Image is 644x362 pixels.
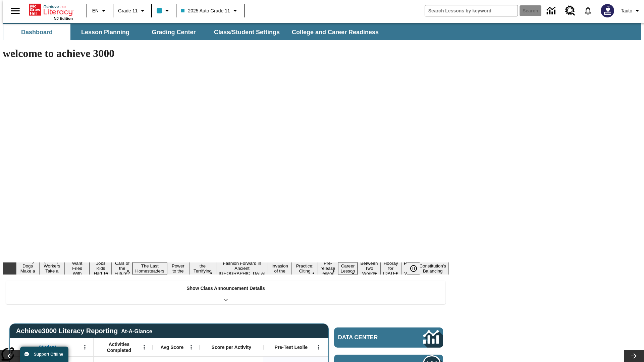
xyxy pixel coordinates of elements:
span: 2025 Auto Grade 11 [181,7,230,14]
button: Slide 2 Labor Day: Workers Take a Stand [39,257,64,280]
span: Activities Completed [97,341,141,353]
button: Class color is light blue. Change class color [154,5,174,17]
button: Slide 11 Mixed Practice: Citing Evidence [292,257,318,280]
button: Profile/Settings [618,5,644,17]
p: Show Class Announcement Details [186,285,265,292]
button: Language: EN, Select a language [89,5,111,17]
span: NJ Edition [54,16,73,20]
button: Grading Center [140,24,207,40]
button: Slide 15 Hooray for Constitution Day! [380,260,401,277]
span: Tauto [621,7,632,14]
button: Slide 5 Cars of the Future? [112,260,132,277]
a: Data Center [543,2,561,20]
img: Avatar [601,4,614,17]
button: Dashboard [3,24,70,40]
span: EN [92,7,99,14]
button: Slide 8 Attack of the Terrifying Tomatoes [189,257,216,280]
a: Notifications [579,2,597,19]
button: Grade: Grade 11, Select a grade [115,5,149,17]
button: Support Offline [20,347,68,362]
button: Slide 14 Between Two Worlds [358,260,380,277]
button: Lesson carousel, Next [624,350,644,362]
div: Show Class Announcement Details [6,281,445,304]
h1: welcome to achieve 3000 [3,47,449,60]
a: Home [29,3,73,16]
button: College and Career Readiness [286,24,384,40]
button: Slide 1 Diving Dogs Make a Splash [16,257,39,280]
div: At-A-Glance [121,327,152,335]
button: Slide 12 Pre-release lesson [318,260,338,277]
a: Resource Center, Will open in new tab [561,2,579,20]
button: Open Menu [80,342,90,352]
button: Lesson Planning [72,24,139,40]
button: Slide 3 Do You Want Fries With That? [65,255,90,282]
button: Slide 16 Point of View [401,260,417,277]
button: Slide 13 Career Lesson [338,262,358,275]
button: Slide 10 The Invasion of the Free CD [268,257,292,280]
span: Grade 11 [118,7,138,14]
div: SubNavbar [3,24,385,40]
span: Achieve3000 Literacy Reporting [16,327,152,335]
button: Select a new avatar [597,2,618,19]
span: Pre-Test Lexile [275,344,308,350]
a: Data Center [334,327,443,348]
button: Slide 9 Fashion Forward in Ancient Rome [216,260,268,277]
div: SubNavbar [3,23,641,40]
input: search field [425,5,518,16]
div: Pause [407,262,427,275]
span: Support Offline [34,352,63,357]
button: Open Menu [314,342,324,352]
button: Slide 17 The Constitution's Balancing Act [417,257,449,280]
button: Open Menu [139,342,149,352]
button: Slide 6 The Last Homesteaders [132,262,167,275]
button: Slide 7 Solar Power to the People [167,257,189,280]
button: Open Menu [186,342,196,352]
span: Score per Activity [212,344,252,350]
div: Home [29,2,73,20]
button: Class/Student Settings [209,24,285,40]
span: Avg Score [160,344,183,350]
button: Class: 2025 Auto Grade 11, Select your class [178,5,241,17]
span: Student [39,344,56,350]
button: Pause [407,262,420,275]
body: Maximum 600 characters Press Escape to exit toolbar Press Alt + F10 to reach toolbar [3,5,98,11]
button: Open side menu [5,1,25,21]
span: Data Center [338,334,401,341]
button: Slide 4 Dirty Jobs Kids Had To Do [90,255,112,282]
